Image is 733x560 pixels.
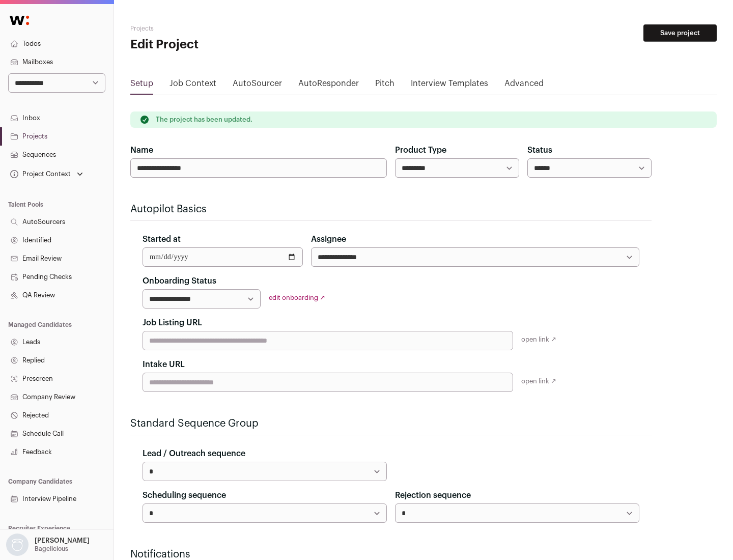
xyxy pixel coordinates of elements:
p: [PERSON_NAME] [35,537,90,545]
button: Open dropdown [4,534,92,556]
label: Onboarding Status [143,275,216,287]
a: Advanced [504,77,544,94]
a: Pitch [375,77,394,94]
a: Interview Templates [411,77,488,94]
label: Intake URL [143,358,185,371]
h1: Edit Project [130,37,326,53]
img: Wellfound [4,10,35,31]
button: Save project [643,24,717,42]
button: Open dropdown [8,167,85,181]
a: edit onboarding ↗ [269,294,325,301]
label: Product Type [395,144,446,156]
label: Lead / Outreach sequence [143,447,245,460]
p: The project has been updated. [156,116,252,124]
label: Started at [143,233,181,245]
label: Name [130,144,153,156]
a: Setup [130,77,153,94]
div: Project Context [8,170,71,178]
label: Rejection sequence [395,489,471,501]
h2: Standard Sequence Group [130,416,652,431]
label: Status [527,144,552,156]
h2: Autopilot Basics [130,202,652,216]
a: AutoResponder [298,77,359,94]
label: Job Listing URL [143,317,202,329]
p: Bagelicious [35,545,68,553]
a: Job Context [170,77,216,94]
label: Assignee [311,233,346,245]
a: AutoSourcer [233,77,282,94]
img: nopic.png [6,534,29,556]
label: Scheduling sequence [143,489,226,501]
h2: Projects [130,24,326,33]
